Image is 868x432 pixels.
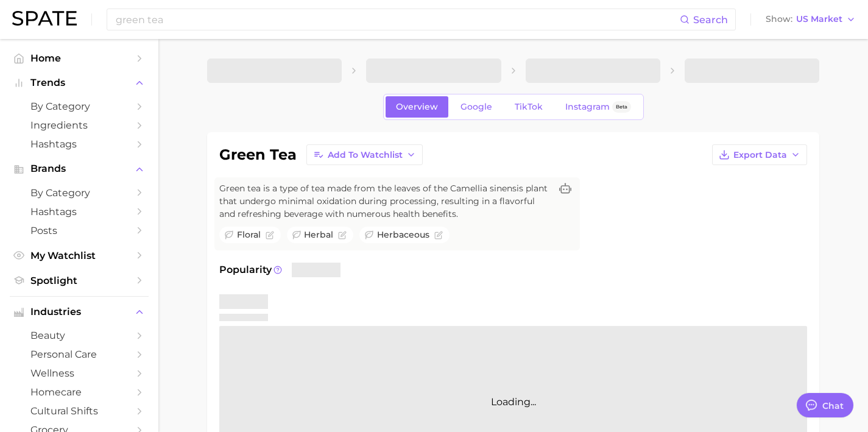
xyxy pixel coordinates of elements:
[10,364,149,383] a: wellness
[766,16,792,23] span: Show
[10,345,149,364] a: personal care
[30,119,128,131] span: Ingredients
[304,228,333,241] span: herbal
[377,228,429,241] span: herbaceous
[10,49,149,68] a: Home
[219,147,297,162] h1: green tea
[10,183,149,202] a: by Category
[386,96,448,118] a: Overview
[10,202,149,221] a: Hashtags
[30,367,128,379] span: wellness
[504,96,553,118] a: TikTok
[30,405,128,417] span: cultural shifts
[10,116,149,135] a: Ingredients
[30,138,128,150] span: Hashtags
[328,150,403,160] span: Add to Watchlist
[555,96,641,118] a: InstagramBeta
[30,77,128,88] span: Trends
[10,135,149,154] a: Hashtags
[219,263,272,277] span: Popularity
[30,206,128,218] span: Hashtags
[30,330,128,341] span: beauty
[10,383,149,402] a: homecare
[30,275,128,286] span: Spotlight
[10,402,149,420] a: cultural shifts
[434,231,443,239] button: Flag as miscategorized or irrelevant
[30,52,128,64] span: Home
[10,160,149,178] button: Brands
[733,150,787,160] span: Export Data
[219,182,551,221] span: Green tea is a type of tea made from the leaves of the Camellia sinensis plant that undergo minim...
[460,102,492,112] span: Google
[515,102,543,112] span: TikTok
[796,16,842,23] span: US Market
[10,97,149,116] a: by Category
[30,225,128,236] span: Posts
[30,101,128,112] span: by Category
[30,163,128,174] span: Brands
[616,102,627,112] span: Beta
[10,221,149,240] a: Posts
[338,231,347,239] button: Flag as miscategorized or irrelevant
[763,12,859,27] button: ShowUS Market
[565,102,610,112] span: Instagram
[306,144,423,165] button: Add to Watchlist
[237,228,261,241] span: floral
[30,250,128,261] span: My Watchlist
[30,187,128,199] span: by Category
[115,9,680,30] input: Search here for a brand, industry, or ingredient
[10,326,149,345] a: beauty
[10,74,149,92] button: Trends
[450,96,503,118] a: Google
[10,303,149,321] button: Industries
[10,246,149,265] a: My Watchlist
[396,102,438,112] span: Overview
[30,349,128,360] span: personal care
[12,11,77,26] img: SPATE
[693,14,728,26] span: Search
[10,271,149,290] a: Spotlight
[712,144,807,165] button: Export Data
[266,231,274,239] button: Flag as miscategorized or irrelevant
[30,306,128,317] span: Industries
[30,386,128,398] span: homecare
